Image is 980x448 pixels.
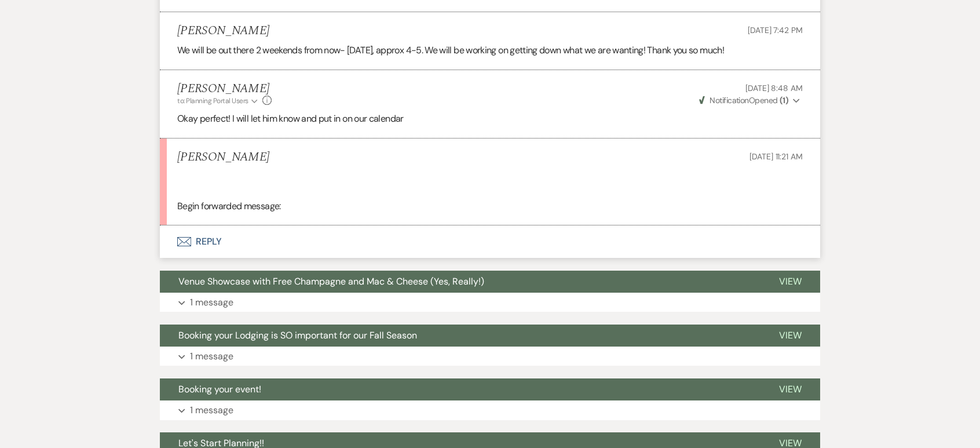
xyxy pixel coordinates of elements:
h5: [PERSON_NAME] [177,150,269,165]
button: 1 message [160,293,820,312]
h5: [PERSON_NAME] [177,24,269,38]
div: We will be out there 2 weekends from now- [DATE], approx 4-5. We will be working on getting down ... [177,43,803,58]
button: Booking your event! [160,378,760,400]
h5: [PERSON_NAME] [177,82,272,96]
span: View [779,383,802,395]
button: 1 message [160,347,820,366]
button: NotificationOpened (1) [697,94,803,107]
span: Notification [710,95,748,105]
span: Opened [699,95,788,105]
span: [DATE] 7:42 PM [748,25,803,35]
button: to: Planning Portal Users [177,96,259,106]
button: Venue Showcase with Free Champagne and Mac & Cheese (Yes, Really!) [160,271,760,293]
p: 1 message [190,349,233,364]
strong: ( 1 ) [780,95,788,105]
p: Okay perfect! I will let him know and put in on our calendar [177,111,803,126]
button: Reply [160,225,820,258]
div: Begin forwarded message: [177,169,803,213]
span: [DATE] 8:48 AM [745,83,803,93]
span: View [779,329,802,341]
span: Booking your Lodging is SO important for our Fall Season [178,329,417,341]
button: View [760,378,820,400]
span: View [779,275,802,287]
p: 1 message [190,403,233,418]
button: 1 message [160,400,820,420]
button: Booking your Lodging is SO important for our Fall Season [160,325,760,347]
span: to: Planning Portal Users [177,96,248,105]
span: [DATE] 11:21 AM [749,151,803,162]
span: Booking your event! [178,383,261,395]
button: View [760,325,820,347]
p: 1 message [190,295,233,310]
button: View [760,271,820,293]
span: Venue Showcase with Free Champagne and Mac & Cheese (Yes, Really!) [178,275,484,287]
